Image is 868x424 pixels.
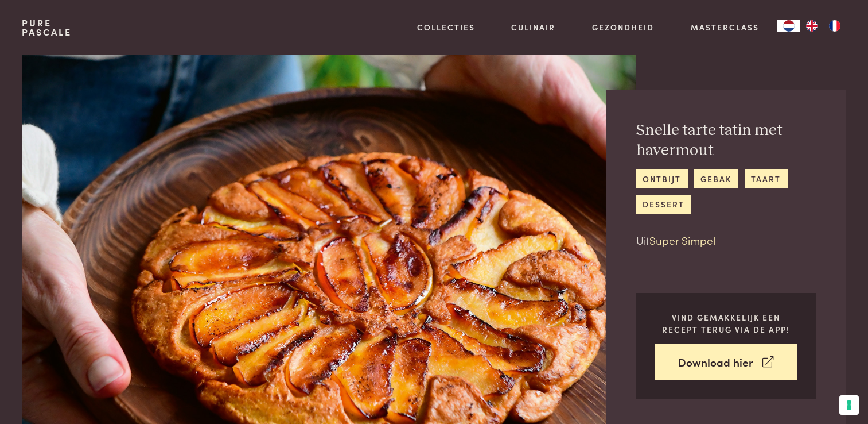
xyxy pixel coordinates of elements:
[636,232,816,249] p: Uit
[777,20,800,32] div: Language
[745,169,788,188] a: taart
[800,20,846,32] ul: Language list
[511,21,555,33] a: Culinair
[22,55,635,424] img: Snelle tarte tatin met havermout
[691,21,759,33] a: Masterclass
[655,344,797,380] a: Download hier
[694,169,738,188] a: gebak
[592,21,654,33] a: Gezondheid
[22,18,72,37] a: PurePascale
[636,169,688,188] a: ontbijt
[777,20,800,32] a: NL
[839,395,859,415] button: Uw voorkeuren voor toestemming voor trackingtechnologieën
[800,20,823,32] a: EN
[777,20,846,32] aside: Language selected: Nederlands
[649,232,715,248] a: Super Simpel
[823,20,846,32] a: FR
[636,121,816,160] h2: Snelle tarte tatin met havermout
[417,21,475,33] a: Collecties
[655,311,797,335] p: Vind gemakkelijk een recept terug via de app!
[636,195,691,214] a: dessert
